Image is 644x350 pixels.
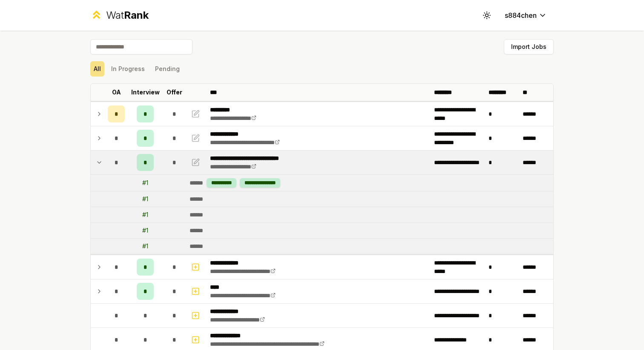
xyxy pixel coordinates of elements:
div: Wat [106,9,149,22]
div: # 1 [142,242,148,250]
p: Offer [167,88,182,97]
div: # 1 [142,179,148,187]
button: All [90,61,104,77]
button: Import Jobs [504,39,554,54]
button: In Progress [108,61,148,77]
div: # 1 [142,226,148,235]
button: Pending [152,61,183,77]
span: s884chen [505,10,537,20]
p: OA [112,88,121,97]
span: Rank [124,9,149,21]
div: # 1 [142,211,148,219]
button: s884chen [498,8,554,23]
a: WatRank [90,9,149,22]
p: Interview [131,88,160,97]
div: # 1 [142,195,148,203]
